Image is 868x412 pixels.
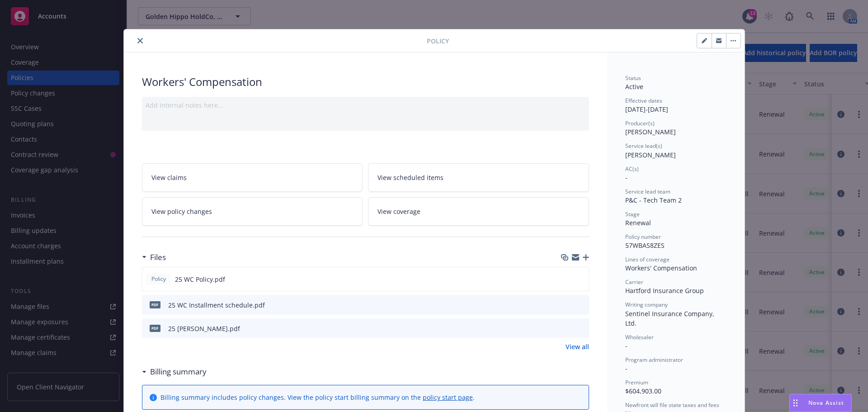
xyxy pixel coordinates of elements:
div: 25 WC Installment schedule.pdf [168,300,265,310]
div: Workers' Compensation [142,74,589,90]
a: View all [566,342,589,351]
span: Policy number [625,233,661,241]
div: Billing summary includes policy changes. View the policy start billing summary on the . [160,393,475,402]
a: View claims [142,163,363,192]
span: Sentinel Insurance Company, Ltd. [625,309,716,327]
span: pdf [150,325,160,331]
span: Producer(s) [625,119,655,127]
span: Carrier [625,278,643,286]
span: Lines of coverage [625,256,670,263]
span: Active [625,82,643,91]
span: Policy [427,36,449,46]
div: [DATE] - [DATE] [625,97,726,114]
div: Add internal notes here... [146,100,585,110]
span: View scheduled items [377,173,443,182]
span: Wholesaler [625,333,654,341]
a: View coverage [368,197,589,226]
span: [PERSON_NAME] [625,128,676,136]
span: Hartford Insurance Group [625,286,704,295]
span: Writing company [625,301,668,308]
button: close [135,35,146,46]
span: View coverage [377,207,420,216]
div: Files [142,251,166,263]
button: preview file [577,300,585,310]
span: - [625,364,627,373]
span: 57WBAS8ZES [625,241,665,250]
span: Workers' Compensation [625,264,697,272]
span: View claims [151,173,187,182]
h3: Files [150,251,166,263]
button: preview file [577,324,585,333]
a: policy start page [423,393,473,402]
span: Renewal [625,218,651,227]
span: View policy changes [151,207,212,216]
button: preview file [577,275,585,284]
span: Newfront will file state taxes and fees [625,401,719,409]
span: Nova Assist [808,399,844,407]
span: Status [625,74,641,82]
span: [PERSON_NAME] [625,151,676,159]
span: P&C - Tech Team 2 [625,196,682,204]
a: View scheduled items [368,163,589,192]
span: - [625,173,627,182]
span: - [625,341,627,350]
span: Program administrator [625,356,683,364]
a: View policy changes [142,197,363,226]
span: pdf [150,301,160,308]
span: AC(s) [625,165,639,173]
span: Service lead team [625,188,670,195]
span: Stage [625,210,640,218]
button: download file [563,300,570,310]
span: Policy [150,275,168,283]
button: download file [563,324,570,333]
span: Effective dates [625,97,662,104]
span: Premium [625,379,648,386]
span: $604,903.00 [625,387,661,395]
button: download file [562,275,570,284]
div: 25 [PERSON_NAME].pdf [168,324,240,333]
div: Billing summary [142,366,207,378]
span: 25 WC Policy.pdf [175,275,225,284]
span: Service lead(s) [625,142,662,150]
div: Drag to move [790,394,801,412]
h3: Billing summary [150,366,207,378]
button: Nova Assist [789,394,852,412]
